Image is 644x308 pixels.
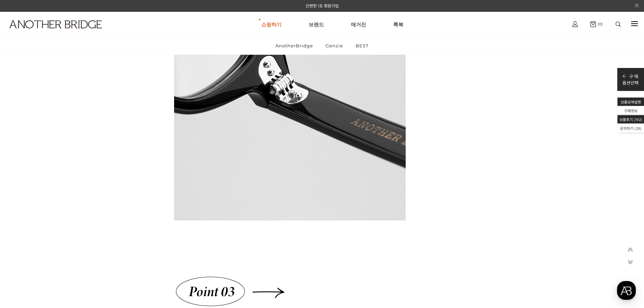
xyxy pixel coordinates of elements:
a: 쇼핑하기 [261,12,282,37]
a: 홈 [2,214,45,231]
p: 구 매 [622,73,639,79]
a: Genzie [320,37,349,54]
span: 192 [635,117,641,122]
a: 브랜드 [309,12,324,37]
img: cart [590,21,596,27]
img: search [616,22,621,27]
a: logo [3,20,100,45]
a: 룩북 [393,12,403,37]
img: cart [572,21,578,27]
p: 옵션선택 [622,79,639,86]
a: 매거진 [351,12,366,37]
span: 대화 [62,225,70,230]
a: BEST [350,37,374,54]
a: 설정 [87,214,130,231]
span: (0) [596,22,603,26]
img: logo [9,20,102,28]
a: 간편한 1초 회원가입 [306,3,339,8]
a: (0) [590,21,603,27]
span: 설정 [104,224,113,230]
span: 홈 [21,224,25,230]
a: 대화 [45,214,87,231]
a: AnotherBridge [270,37,319,54]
